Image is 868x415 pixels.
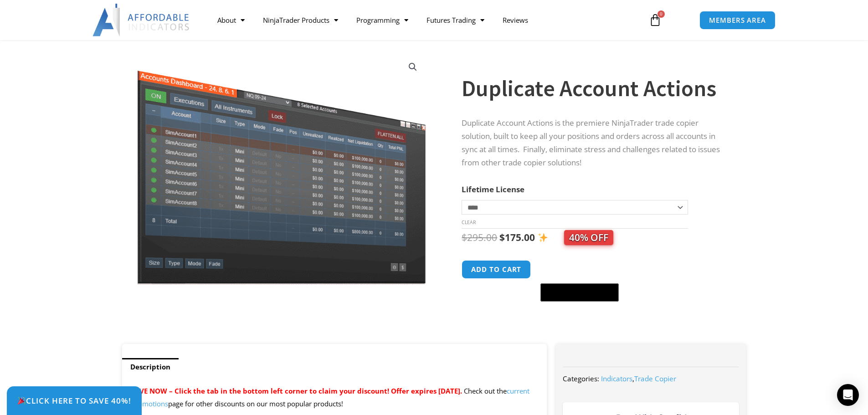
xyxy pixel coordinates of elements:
button: Buy with GPay [540,283,619,302]
a: Clear options [462,219,476,225]
p: Duplicate Account Actions is the premiere NinjaTrader trade copier solution, built to keep all yo... [462,117,728,169]
a: 🎉Click Here to save 40%! [7,386,142,415]
p: Check out the page for other discounts on our most popular products! [131,385,538,410]
span: Categories: [563,374,599,383]
a: Reviews [493,10,537,31]
img: ✨ [538,233,548,242]
a: Futures Trading [417,10,493,31]
span: 0 [657,10,665,18]
a: Trade Copier [634,374,676,383]
a: View full-screen image gallery [405,59,421,75]
a: MEMBERS AREA [699,11,776,30]
img: 🎉 [18,397,26,405]
span: 40% OFF [564,230,613,245]
a: About [208,10,254,31]
img: LogoAI | Affordable Indicators – NinjaTrader [92,4,190,36]
a: 0 [635,7,675,33]
a: Programming [347,10,417,31]
a: NinjaTrader Products [254,10,347,31]
iframe: PayPal Message 1 [462,307,728,315]
span: $ [462,231,467,244]
span: MEMBERS AREA [709,17,766,24]
bdi: 175.00 [499,231,535,244]
span: , [601,374,676,383]
bdi: 295.00 [462,231,497,244]
h1: Duplicate Account Actions [462,72,728,104]
span: $ [499,231,505,244]
span: Click Here to save 40%! [17,397,131,405]
button: Add to cart [462,260,531,279]
nav: Menu [208,10,638,31]
iframe: Secure express checkout frame [539,259,621,281]
a: Indicators [601,374,632,383]
a: Description [122,358,179,376]
label: Lifetime License [462,184,524,195]
div: Open Intercom Messenger [837,384,859,406]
